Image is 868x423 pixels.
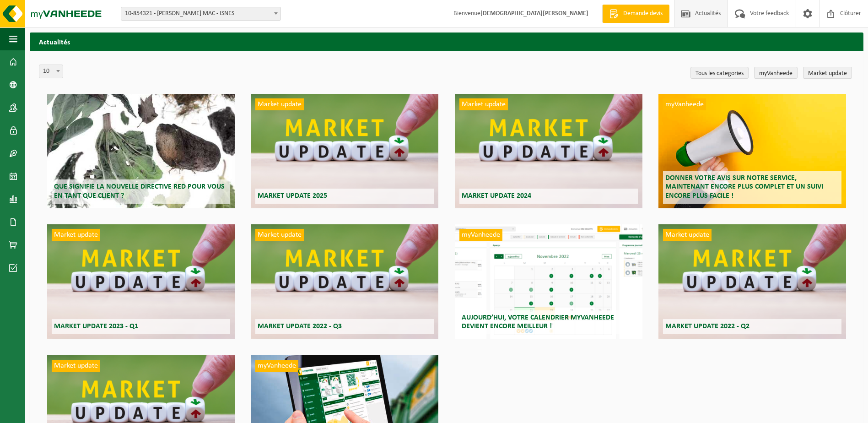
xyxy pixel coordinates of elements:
[52,229,100,241] span: Market update
[251,224,438,339] a: Market update Market update 2022 - Q3
[47,224,235,339] a: Market update Market update 2023 - Q1
[602,5,669,23] a: Demande devis
[462,192,531,200] span: Market update 2024
[52,360,100,372] span: Market update
[665,323,749,330] span: Market update 2022 - Q2
[663,98,706,110] span: myVanheede
[462,314,614,330] span: Aujourd’hui, votre calendrier myVanheede devient encore meilleur !
[258,323,342,330] span: Market update 2022 - Q3
[459,229,502,241] span: myVanheede
[803,67,852,79] a: Market update
[54,323,138,330] span: Market update 2023 - Q1
[5,403,153,423] iframe: chat widget
[663,229,712,241] span: Market update
[690,67,749,79] a: Tous les categories
[255,98,304,110] span: Market update
[459,98,508,110] span: Market update
[258,192,327,200] span: Market update 2025
[39,65,63,78] span: 10
[480,10,588,17] strong: [DEMOGRAPHIC_DATA][PERSON_NAME]
[658,224,846,339] a: Market update Market update 2022 - Q2
[455,224,642,339] a: myVanheede Aujourd’hui, votre calendrier myVanheede devient encore meilleur !
[255,229,304,241] span: Market update
[621,9,665,18] span: Demande devis
[30,33,863,50] h2: Actualités
[665,174,823,199] span: Donner votre avis sur notre service, maintenant encore plus complet et un suivi encore plus facile !
[754,67,798,79] a: myVanheede
[47,94,235,208] a: Que signifie la nouvelle directive RED pour vous en tant que client ?
[455,94,642,208] a: Market update Market update 2024
[54,183,225,199] span: Que signifie la nouvelle directive RED pour vous en tant que client ?
[251,94,438,208] a: Market update Market update 2025
[658,94,846,208] a: myVanheede Donner votre avis sur notre service, maintenant encore plus complet et un suivi encore...
[39,65,63,78] span: 10
[255,360,298,372] span: myVanheede
[121,7,281,21] span: 10-854321 - ELIA CRÉALYS MAC - ISNES
[121,7,280,20] span: 10-854321 - ELIA CRÉALYS MAC - ISNES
